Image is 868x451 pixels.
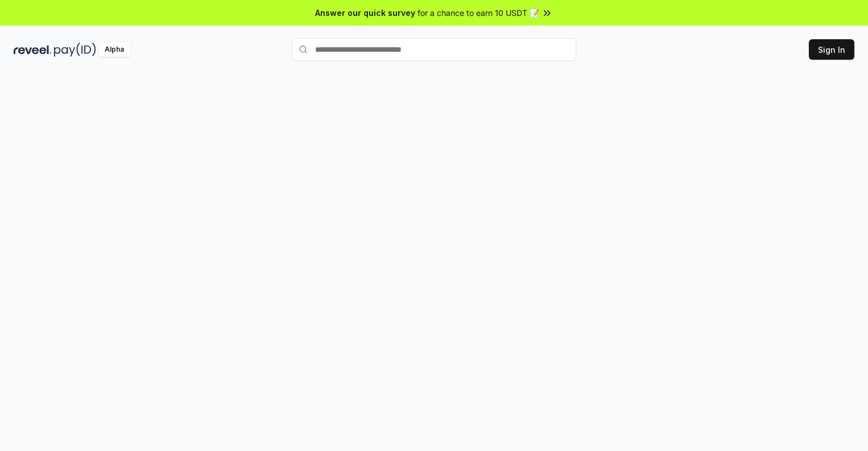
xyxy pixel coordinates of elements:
[809,39,854,60] button: Sign In
[98,43,130,57] div: Alpha
[14,43,52,57] img: reveel_dark
[54,43,96,57] img: pay_id
[315,7,415,19] span: Answer our quick survey
[418,7,539,19] span: for a chance to earn 10 USDT 📝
